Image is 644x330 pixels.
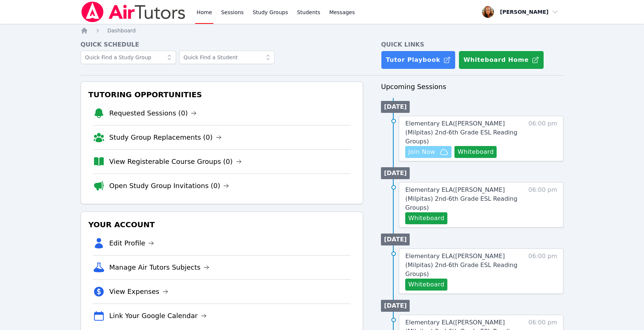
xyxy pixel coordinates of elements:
li: [DATE] [381,101,410,113]
a: Elementary ELA([PERSON_NAME] (Milpitas) 2nd-6th Grade ESL Reading Groups) [405,185,519,212]
a: Edit Profile [109,238,154,248]
a: Requested Sessions (0) [109,108,197,118]
button: Whiteboard [454,146,497,158]
img: Air Tutors [81,1,186,22]
a: View Expenses [109,286,168,297]
a: Open Study Group Invitations (0) [109,181,229,191]
a: Study Group Replacements (0) [109,132,222,143]
input: Quick Find a Student [179,51,275,64]
span: Dashboard [107,28,136,34]
a: Manage Air Tutors Subjects [109,262,210,273]
button: Whiteboard Home [459,51,544,69]
li: [DATE] [381,167,410,179]
a: Tutor Playbook [381,51,456,69]
h3: Tutoring Opportunities [87,88,357,101]
nav: Breadcrumb [81,27,564,34]
span: 06:00 pm [528,252,557,291]
input: Quick Find a Study Group [81,51,176,64]
span: Elementary ELA ( [PERSON_NAME] (Milpitas) 2nd-6th Grade ESL Reading Groups ) [405,120,517,145]
h4: Quick Links [381,40,563,49]
button: Whiteboard [405,279,447,291]
a: Link Your Google Calendar [109,311,207,321]
li: [DATE] [381,300,410,312]
span: Elementary ELA ( [PERSON_NAME] (Milpitas) 2nd-6th Grade ESL Reading Groups ) [405,253,517,277]
span: Elementary ELA ( [PERSON_NAME] (Milpitas) 2nd-6th Grade ESL Reading Groups ) [405,186,517,211]
li: [DATE] [381,234,410,245]
h3: Upcoming Sessions [381,82,563,92]
a: Dashboard [107,27,136,34]
button: Join Now [405,146,451,158]
span: Join Now [408,147,435,156]
span: Messages [329,9,355,16]
a: Elementary ELA([PERSON_NAME] (Milpitas) 2nd-6th Grade ESL Reading Groups) [405,252,519,279]
button: Whiteboard [405,212,447,224]
a: View Registerable Course Groups (0) [109,156,242,167]
a: Elementary ELA([PERSON_NAME] (Milpitas) 2nd-6th Grade ESL Reading Groups) [405,119,519,146]
h3: Your Account [87,218,357,231]
span: 06:00 pm [528,185,557,224]
span: 06:00 pm [528,119,557,158]
h4: Quick Schedule [81,40,363,49]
